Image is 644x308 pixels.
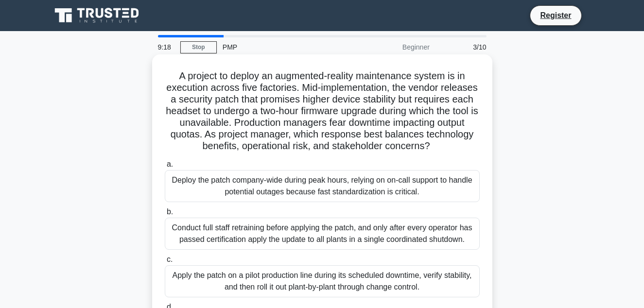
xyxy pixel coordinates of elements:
[167,207,173,216] span: b.
[164,70,481,153] h5: A project to deploy an augmented-reality maintenance system is in execution across five factories...
[165,218,480,250] div: Conduct full staff retraining before applying the patch, and only after every operator has passed...
[152,37,180,57] div: 9:18
[534,9,577,21] a: Register
[167,160,173,168] span: a.
[350,37,435,57] div: Beginner
[180,41,217,53] a: Stop
[165,170,480,202] div: Deploy the patch company-wide during peak hours, relying on on-call support to handle potential o...
[165,265,480,297] div: Apply the patch on a pilot production line during its scheduled downtime, verify stability, and t...
[435,37,492,57] div: 3/10
[217,37,350,57] div: PMP
[167,255,173,263] span: c.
